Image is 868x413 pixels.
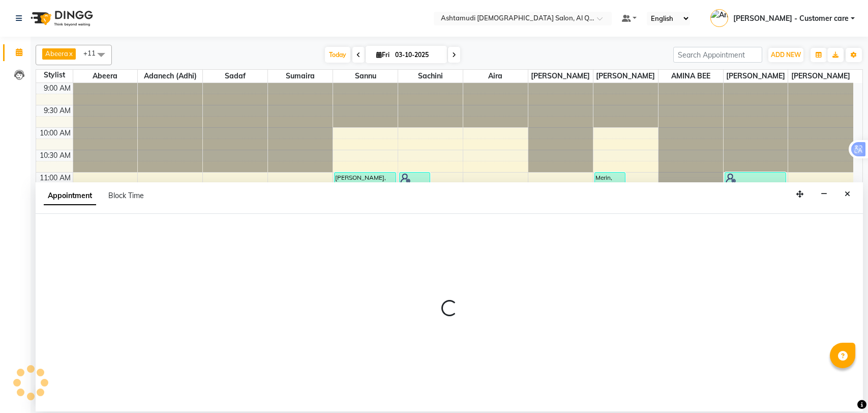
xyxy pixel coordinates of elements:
div: Merin, TK17, 11:00 AM-11:40 AM, Full Arms Waxing,Eyebrow Threading [595,173,625,201]
a: x [68,49,73,58]
span: Sachini [398,70,463,82]
img: logo [26,4,96,33]
span: Appointment [44,187,96,205]
span: Sannu [333,70,398,82]
span: +11 [83,49,103,57]
span: [PERSON_NAME] - Customer care [733,13,849,24]
input: 2025-10-03 [392,47,443,63]
div: Stylist [36,70,73,80]
div: Rejita, TK01, 11:00 AM-12:10 PM, Roots Color - [MEDICAL_DATA] Free [725,173,786,223]
span: [PERSON_NAME] [724,70,788,82]
div: 9:00 AM [42,83,73,94]
span: Sumaira [268,70,333,82]
span: Abeera [45,49,68,58]
div: [PERSON_NAME] [PERSON_NAME], TK05, 11:00 AM-04:00 PM, Nano Plastia - Short [400,173,430,394]
span: Block Time [108,191,144,200]
span: Fri [374,51,392,59]
span: Today [325,47,350,63]
span: Aira [463,70,528,82]
span: Abeera [73,70,138,82]
div: 10:00 AM [38,128,73,139]
div: 9:30 AM [42,105,73,116]
div: 10:30 AM [38,150,73,161]
span: [PERSON_NAME] [528,70,593,82]
span: AMINA BEE [659,70,723,82]
img: Anila Thomas - Customer care [710,9,728,27]
div: 11:00 AM [38,173,73,183]
div: [PERSON_NAME], TK03, 11:00 AM-02:00 PM, Nano Plastia - Short [335,173,396,305]
span: Sadaf [203,70,267,82]
button: Close [840,186,855,202]
input: Search Appointment [673,47,762,63]
span: Adanech (Adhi) [138,70,202,82]
button: ADD NEW [768,48,803,62]
span: ADD NEW [771,51,801,59]
span: [PERSON_NAME] [788,70,853,82]
iframe: chat widget [825,372,858,403]
span: [PERSON_NAME] [593,70,658,82]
